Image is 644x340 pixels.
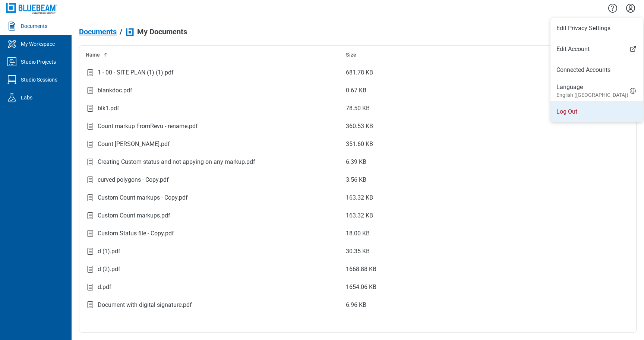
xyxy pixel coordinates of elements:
div: blk1.pdf [98,104,119,113]
span: Documents [79,28,117,36]
svg: Studio Sessions [6,74,18,86]
li: Edit Privacy Settings [550,18,643,39]
a: Edit Account [550,45,643,54]
svg: Documents [6,20,18,32]
img: Bluebeam, Inc. [6,3,57,14]
td: 163.32 KB [340,189,600,207]
div: Size [346,51,594,58]
small: English ([GEOGRAPHIC_DATA]) [556,91,628,99]
div: Studio Projects [21,58,56,66]
td: 681.78 KB [340,64,600,82]
div: Custom Count markups.pdf [98,211,170,220]
div: d (2).pdf [98,265,120,274]
td: 6.39 KB [340,153,600,171]
div: 1 - 00 - SITE PLAN (1) (1).pdf [98,68,174,77]
div: Studio Sessions [21,76,57,83]
div: Language [556,83,628,99]
button: Settings [625,2,637,15]
svg: Labs [6,92,18,104]
div: / [120,28,122,36]
div: Count markup FromRevu - rename.pdf [98,122,198,131]
td: 18.00 KB [340,225,600,242]
div: Documents [21,22,47,30]
svg: My Workspace [6,38,18,50]
td: 351.60 KB [340,135,600,153]
td: 6.96 KB [340,296,600,314]
div: blankdoc.pdf [98,86,132,95]
ul: Menu [550,18,643,122]
td: 30.35 KB [340,242,600,260]
div: curved polygons - Copy.pdf [98,175,169,184]
td: 3.56 KB [340,171,600,189]
div: Custom Status file - Copy.pdf [98,229,174,238]
li: Log Out [550,101,643,122]
td: 1668.88 KB [340,260,600,278]
div: Creating Custom status and not appying on any markup.pdf [98,158,255,166]
td: 1654.06 KB [340,278,600,296]
a: Connected Accounts [556,66,637,74]
div: Count [PERSON_NAME].pdf [98,140,170,149]
td: 360.53 KB [340,117,600,135]
td: 78.50 KB [340,99,600,117]
div: Document with digital signature.pdf [98,301,192,309]
div: Labs [21,94,32,101]
table: bb-data-table [79,46,636,314]
span: My Documents [137,28,187,36]
div: d.pdf [98,283,111,292]
div: Custom Count markups - Copy.pdf [98,193,188,202]
td: 163.32 KB [340,207,600,225]
td: 0.67 KB [340,82,600,99]
div: Name [86,51,334,58]
div: d (1).pdf [98,247,120,256]
svg: Studio Projects [6,56,18,68]
div: My Workspace [21,40,55,48]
